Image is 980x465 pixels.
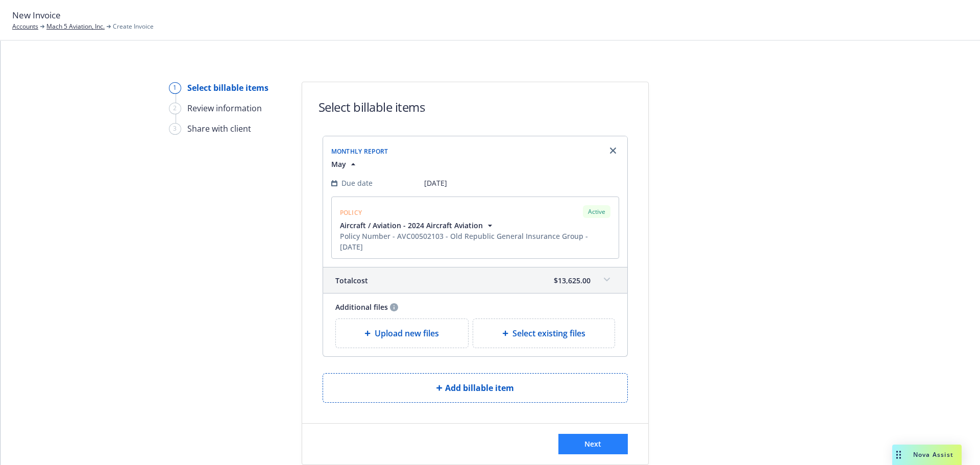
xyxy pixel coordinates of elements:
[445,382,514,394] span: Add billable item
[169,123,181,135] div: 3
[335,319,469,348] div: Upload new files
[113,22,154,31] span: Create Invoice
[558,434,628,454] button: Next
[892,445,962,465] button: Nova Assist
[340,208,362,217] span: POLICY
[341,178,373,188] span: Due date
[187,123,251,135] div: Share with client
[331,147,388,156] span: Monthly Report
[323,373,628,403] button: Add billable item
[12,9,61,22] span: New Invoice
[187,82,268,94] div: Select billable items
[169,103,181,114] div: 2
[424,178,447,188] span: [DATE]
[473,319,615,348] div: Select existing files
[584,439,601,449] span: Next
[335,275,368,286] span: Total cost
[323,267,627,293] div: Totalcost$13,625.00
[187,102,262,114] div: Review information
[340,231,612,252] div: Policy Number - AVC00502103 - Old Republic General Insurance Group - [DATE]
[331,159,346,169] span: May
[335,302,388,312] span: Additional files
[583,205,610,218] div: Active
[375,327,439,339] span: Upload new files
[554,275,591,286] span: $13,625.00
[512,327,585,339] span: Select existing files
[12,22,38,31] a: Accounts
[46,22,105,31] a: Mach 5 Aviation, Inc.
[331,159,358,169] button: May
[169,82,181,94] div: 1
[607,144,619,157] a: Remove browser
[892,445,905,465] div: Drag to move
[318,99,425,115] h1: Select billable items
[913,450,953,459] span: Nova Assist
[340,220,612,231] button: Aircraft / Aviation - 2024 Aircraft Aviation
[340,220,483,231] span: Aircraft / Aviation - 2024 Aircraft Aviation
